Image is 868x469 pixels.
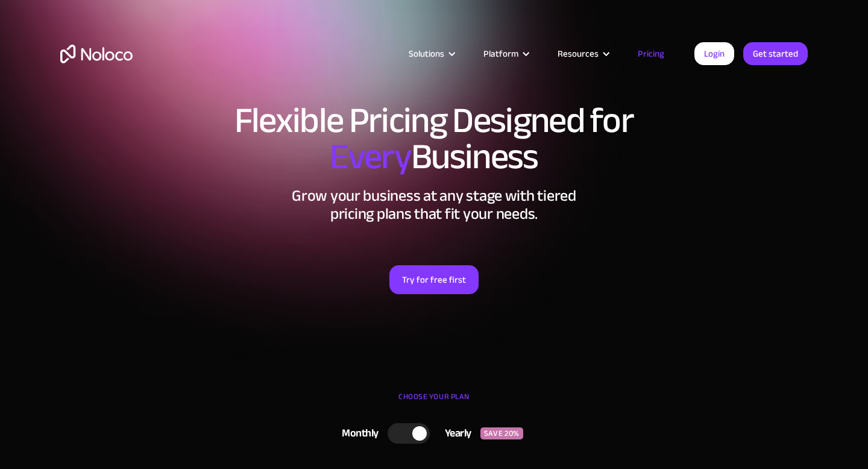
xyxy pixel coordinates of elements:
[394,46,468,61] div: Solutions
[389,265,479,294] a: Try for free first
[60,187,808,223] h2: Grow your business at any stage with tiered pricing plans that fit your needs.
[468,46,542,61] div: Platform
[558,46,599,61] div: Resources
[330,123,411,190] span: Every
[542,46,623,61] div: Resources
[430,424,480,442] div: Yearly
[623,46,679,61] a: Pricing
[743,42,808,65] a: Get started
[480,427,523,439] div: SAVE 20%
[483,46,518,61] div: Platform
[327,424,388,442] div: Monthly
[409,46,444,61] div: Solutions
[60,388,808,418] div: CHOOSE YOUR PLAN
[60,45,133,63] a: home
[694,42,734,65] a: Login
[60,102,808,175] h1: Flexible Pricing Designed for Business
